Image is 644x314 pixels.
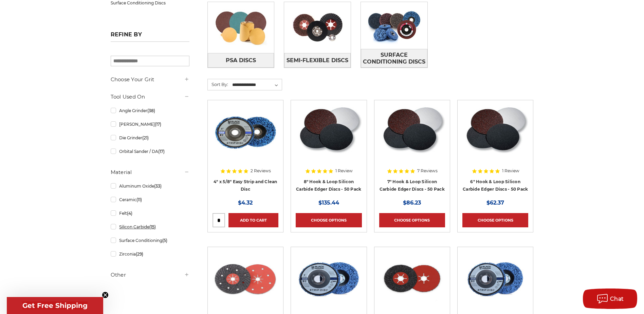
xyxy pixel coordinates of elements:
[228,213,278,227] a: Add to Cart
[111,271,189,279] h5: Other
[136,251,143,257] span: (29)
[136,197,142,202] span: (11)
[208,79,228,89] label: Sort By:
[296,213,362,227] a: Choose Options
[213,252,278,306] img: 7" x 7/8" Silicon Carbide Semi Flex Disc
[231,80,282,90] select: Sort By:
[296,105,362,159] img: Silicon Carbide 8" Hook & Loop Edger Discs
[111,221,189,233] a: Silicon Carbide
[111,93,189,101] h5: Tool Used On
[379,213,445,227] a: Choose Options
[7,297,103,314] div: Get Free ShippingClose teaser
[284,4,351,51] img: Semi-Flexible Discs
[361,49,427,68] span: Surface Conditioning Discs
[142,135,149,140] span: (21)
[22,301,88,310] span: Get Free Shipping
[361,49,427,68] a: Surface Conditioning Discs
[318,199,339,206] span: $135.44
[111,105,189,117] a: Angle Grinder
[111,207,189,219] a: Felt
[111,75,189,84] h5: Choose Your Grit
[111,118,189,130] a: [PERSON_NAME]
[379,105,445,159] img: Silicon Carbide 7" Hook & Loop Edger Discs
[213,105,278,159] img: 4" x 5/8" easy strip and clean discs
[287,55,348,66] span: Semi-Flexible Discs
[162,238,167,243] span: (5)
[127,211,132,216] span: (4)
[102,292,109,298] button: Close teaser
[284,53,351,68] a: Semi-Flexible Discs
[208,4,274,51] img: PSA Discs
[149,224,156,229] span: (15)
[462,105,528,159] img: Silicon Carbide 6" Hook & Loop Edger Discs
[361,2,427,49] img: Surface Conditioning Discs
[147,108,155,113] span: (38)
[111,194,189,206] a: Ceramic
[462,252,528,306] img: 4-1/2" x 7/8" Easy Strip and Clean Disc
[462,105,528,192] a: Silicon Carbide 6" Hook & Loop Edger Discs
[379,252,445,306] img: 4.5" x 7/8" Silicon Carbide Semi Flex Disc
[111,168,189,176] h5: Material
[155,122,161,127] span: (17)
[296,105,362,192] a: Silicon Carbide 8" Hook & Loop Edger Discs
[213,105,278,192] a: 4" x 5/8" easy strip and clean discs
[154,184,162,189] span: (33)
[111,234,189,246] a: Surface Conditioning
[583,289,637,309] button: Chat
[208,53,274,68] a: PSA Discs
[111,145,189,157] a: Orbital Sander / DA
[296,252,362,306] img: blue clean and strip disc
[226,55,256,66] span: PSA Discs
[111,248,189,260] a: Zirconia
[462,213,528,227] a: Choose Options
[379,105,445,192] a: Silicon Carbide 7" Hook & Loop Edger Discs
[486,199,504,206] span: $62.37
[111,31,189,42] h5: Refine by
[111,132,189,144] a: Die Grinder
[238,199,253,206] span: $4.32
[610,296,624,302] span: Chat
[403,199,421,206] span: $86.23
[158,149,165,154] span: (17)
[111,180,189,192] a: Aluminum Oxide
